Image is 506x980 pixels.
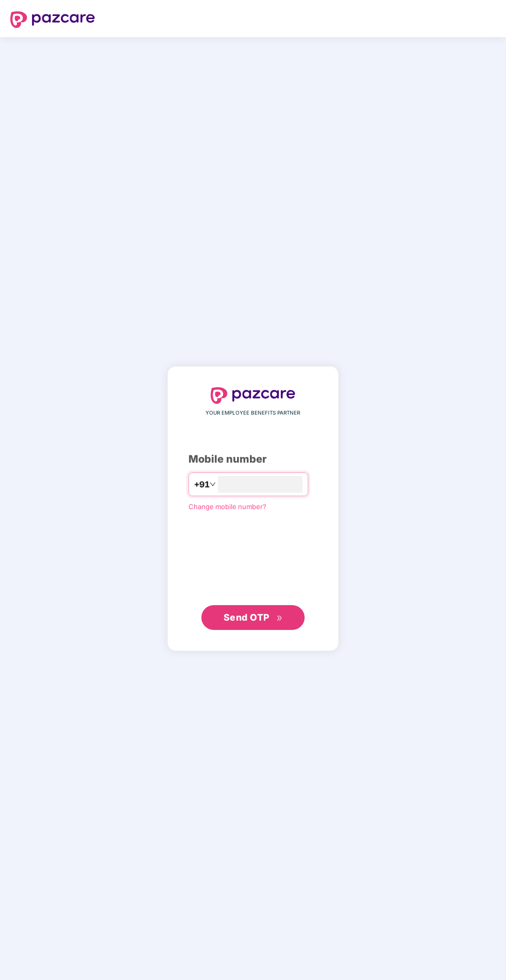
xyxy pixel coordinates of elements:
[10,11,95,28] img: logo
[188,451,318,467] div: Mobile number
[194,478,210,491] span: +91
[276,615,283,622] span: double-right
[201,605,305,630] button: Send OTPdouble-right
[206,409,301,417] span: YOUR EMPLOYEE BENEFITS PARTNER
[211,387,295,404] img: logo
[188,502,266,511] a: Change mobile number?
[210,481,216,487] span: down
[224,612,270,623] span: Send OTP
